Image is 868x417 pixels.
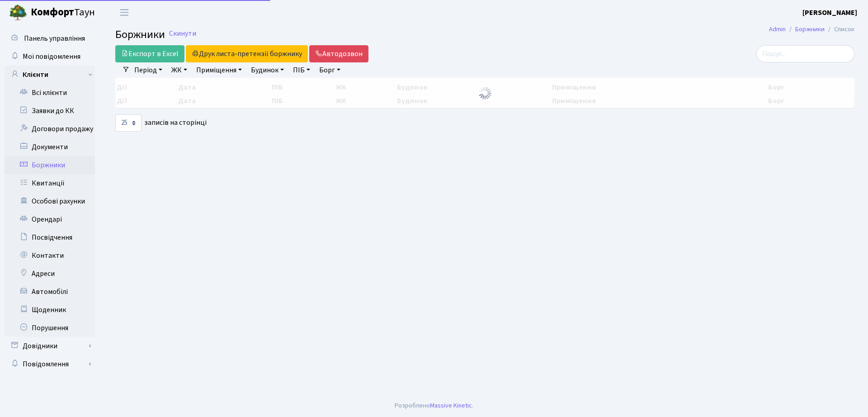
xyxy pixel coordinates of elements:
a: Контакти [5,246,95,265]
span: Панель управління [24,33,85,43]
select: записів на сторінці [115,114,142,132]
b: [PERSON_NAME] [802,8,857,18]
a: Борг [316,62,344,78]
a: Довідники [5,337,95,355]
button: Друк листа-претензії боржнику [186,45,308,62]
a: Приміщення [193,62,245,78]
a: Щоденник [5,301,95,319]
a: ЖК [168,62,191,78]
a: Заявки до КК [5,102,95,120]
span: Мої повідомлення [23,52,80,62]
li: Список [825,24,854,34]
nav: breadcrumb [755,20,868,39]
a: Боржники [795,24,825,34]
span: Боржники [115,27,165,43]
a: Орендарі [5,210,95,228]
a: Посвідчення [5,228,95,246]
span: Таун [31,5,95,20]
a: Клієнти [5,66,95,84]
div: Розроблено . [395,401,473,411]
button: Переключити навігацію [113,5,136,20]
a: Автомобілі [5,283,95,301]
b: Комфорт [31,5,74,19]
a: Повідомлення [5,355,95,373]
a: Всі клієнти [5,84,95,102]
img: logo.png [9,4,27,22]
a: Автодозвон [309,45,368,62]
a: Договори продажу [5,120,95,138]
img: Обробка... [478,86,492,100]
a: Особові рахунки [5,192,95,210]
a: Панель управління [5,29,95,47]
a: Адреси [5,265,95,283]
label: записів на сторінці [115,114,207,132]
a: Будинок [247,62,288,78]
a: Період [131,62,166,78]
a: Admin [769,24,786,34]
a: Документи [5,138,95,156]
a: Порушення [5,319,95,337]
a: ПІБ [289,62,314,78]
a: Квитанції [5,174,95,192]
a: [PERSON_NAME] [802,7,857,18]
a: Мої повідомлення [5,47,95,66]
a: Massive Kinetic [430,401,472,410]
input: Пошук... [756,45,854,62]
a: Експорт в Excel [115,45,184,62]
a: Скинути [169,29,196,38]
a: Боржники [5,156,95,174]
